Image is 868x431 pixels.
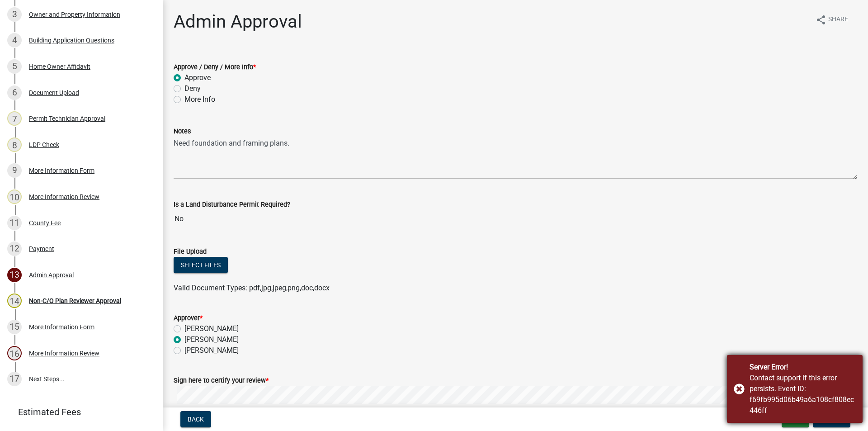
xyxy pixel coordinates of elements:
div: Contact support if this error persists. Event ID: f69fb995d06b49a6a108cf808ec446ff [750,373,856,416]
div: 7 [7,111,22,126]
label: [PERSON_NAME] [184,345,239,356]
button: shareShare [808,11,855,28]
label: More Info [184,94,215,105]
label: Approve / Deny / More Info [174,64,256,71]
div: More Information Form [29,324,94,330]
div: Admin Approval [29,272,74,278]
div: 10 [7,189,22,204]
button: Back [180,411,211,427]
div: 12 [7,242,22,256]
span: Back [188,416,204,423]
span: Share [828,14,848,25]
label: Notes [174,128,191,135]
div: More Information Review [29,194,99,200]
div: 13 [7,268,22,282]
div: Building Application Questions [29,37,114,43]
div: 9 [7,163,22,178]
label: [PERSON_NAME] [184,334,239,345]
div: 6 [7,85,22,100]
a: Estimated Fees [7,403,148,421]
div: Server Error! [750,362,856,373]
label: Approver [174,315,203,322]
div: 3 [7,7,22,22]
h1: Admin Approval [174,11,302,33]
div: Payment [29,246,54,252]
label: [PERSON_NAME] [184,323,239,334]
div: 4 [7,33,22,47]
div: Owner and Property Information [29,11,120,18]
div: Document Upload [29,90,79,96]
div: 11 [7,216,22,230]
div: 16 [7,346,22,360]
div: 14 [7,294,22,308]
label: Is a Land Disturbance Permit Required? [174,202,290,208]
i: share [816,14,826,25]
div: More Information Review [29,350,99,356]
span: Valid Document Types: pdf,jpg,jpeg,png,doc,docx [174,284,330,292]
div: 15 [7,320,22,334]
label: File Upload [174,249,207,255]
div: 8 [7,137,22,152]
div: Home Owner Affidavit [29,63,90,70]
button: Select files [174,257,228,273]
div: More Information Form [29,167,94,174]
label: Approve [184,72,211,83]
div: County Fee [29,220,61,226]
div: Non-C/O Plan Reviewer Approval [29,298,121,304]
label: Deny [184,83,201,94]
div: Permit Technician Approval [29,115,105,122]
div: 5 [7,59,22,74]
div: LDP Check [29,142,59,148]
div: 17 [7,372,22,386]
label: Sign here to certify your review [174,378,269,384]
